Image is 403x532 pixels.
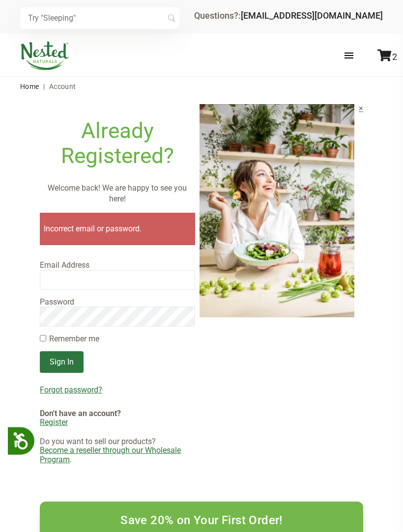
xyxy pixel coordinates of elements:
[40,298,195,307] label: Password
[20,7,179,29] input: Try "Sleeping"
[40,386,195,394] a: Forgot password?
[359,104,363,474] a: ×
[377,52,397,62] a: 2
[40,183,195,205] p: Welcome back! We are happy to see you here!
[40,446,181,464] a: Become a reseller through our Wholesale Program
[40,437,195,464] div: Do you want to sell our products? .
[20,83,39,90] a: Home
[49,83,76,90] span: Account
[49,335,99,343] label: Remember me
[44,224,191,233] li: Incorrect email or password.
[392,52,397,62] span: 2
[20,41,69,70] img: Nested Naturals
[40,385,102,394] u: Forgot password?
[40,118,195,168] h1: Already Registered?
[40,351,84,373] input: Sign In
[20,77,383,96] nav: breadcrumbs
[200,104,355,317] img: login-image.jpg
[40,261,195,270] label: Email Address
[241,10,383,21] a: [EMAIL_ADDRESS][DOMAIN_NAME]
[41,83,47,90] span: |
[40,409,121,418] strong: Don't have an account?
[194,11,383,20] div: Questions?:
[120,513,283,527] h4: Save 20% on Your First Order!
